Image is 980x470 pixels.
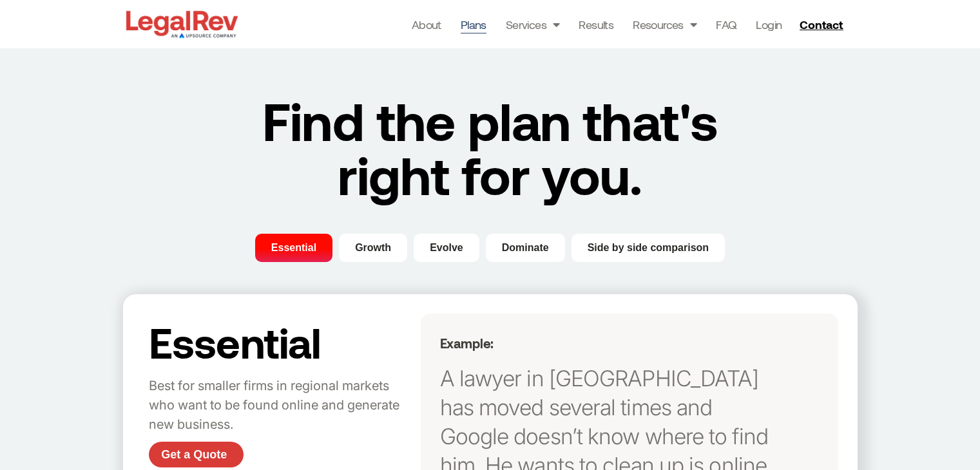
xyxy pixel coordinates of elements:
[579,15,613,33] a: Results
[430,240,463,256] span: Evolve
[633,15,697,33] a: Resources
[461,15,486,33] a: Plans
[161,449,227,460] span: Get a Quote
[149,320,414,364] h2: Essential
[412,15,782,33] nav: Menu
[271,240,316,256] span: Essential
[800,19,843,30] span: Contact
[355,240,391,256] span: Growth
[506,15,560,33] a: Services
[149,377,414,435] p: Best for smaller firms in regional markets who want to be found online and generate new business.
[716,15,736,33] a: FAQ
[149,442,244,467] a: Get a Quote
[588,240,709,256] span: Side by side comparison
[502,240,549,256] span: Dominate
[756,15,782,33] a: Login
[440,335,780,351] h5: Example:
[794,14,851,35] a: Contact
[412,15,441,33] a: About
[233,93,747,202] h2: Find the plan that's right for you.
